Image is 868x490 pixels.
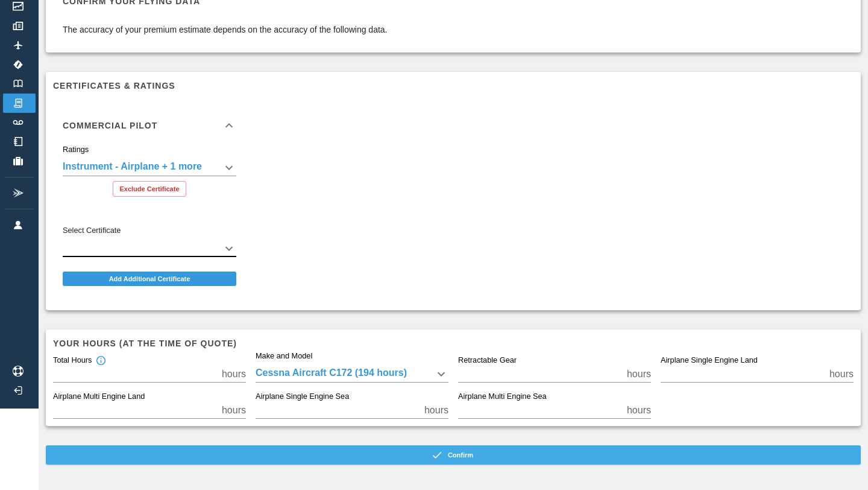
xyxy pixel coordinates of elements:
[829,367,854,381] p: hours
[63,121,157,130] h6: Commercial Pilot
[63,159,236,176] div: Instrument - Airplane + 1 more
[63,24,388,36] p: The accuracy of your premium estimate depends on the accuracy of the following data.
[458,355,517,366] label: Retractable Gear
[46,445,861,465] button: Confirm
[661,355,758,366] label: Airplane Single Engine Land
[53,79,854,92] h6: Certificates & Ratings
[63,225,121,236] label: Select Certificate
[627,367,651,381] p: hours
[53,392,145,402] label: Airplane Multi Engine Land
[95,355,106,366] svg: Total hours in fixed-wing aircraft
[53,145,246,206] div: Commercial Pilot
[627,403,651,418] p: hours
[53,106,246,145] div: Commercial Pilot
[222,403,246,418] p: hours
[63,272,236,286] button: Add Additional Certificate
[222,367,246,381] p: hours
[53,337,854,350] h6: Your hours (at the time of quote)
[63,144,89,155] label: Ratings
[256,351,312,361] label: Make and Model
[256,366,448,383] div: Cessna Aircraft C172 (194 hours)
[424,403,448,418] p: hours
[113,181,186,197] button: Exclude Certificate
[458,392,547,402] label: Airplane Multi Engine Sea
[53,355,106,366] div: Total Hours
[256,392,349,402] label: Airplane Single Engine Sea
